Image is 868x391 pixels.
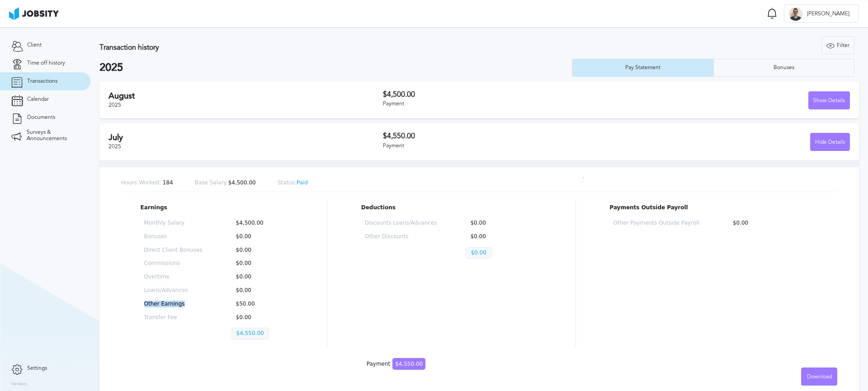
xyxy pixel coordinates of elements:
p: Overtime [144,274,203,280]
p: $4,550.00 [231,328,269,339]
p: Transfer Fee [144,315,203,321]
h2: August [108,91,383,101]
div: Show Details [809,92,849,110]
span: Documents [27,114,55,121]
button: Hide Details [810,133,850,151]
button: Filter [821,36,854,54]
p: Direct Client Bonuses [144,247,203,254]
p: $4,500.00 [231,220,290,226]
span: 2025 [108,102,121,108]
span: 2025 [108,143,121,150]
p: Earnings [141,205,293,211]
h3: Transaction history [99,43,513,52]
p: Other Discounts [365,234,437,240]
span: $4,550.00 [392,358,425,370]
span: Client [27,42,42,48]
p: $0.00 [231,315,290,321]
p: $0.00 [231,274,290,280]
div: Bonuses [769,65,799,71]
div: Filter [822,37,854,55]
span: Base Salary: [195,179,228,186]
p: Other Earnings [144,301,203,307]
h2: July [108,133,383,142]
img: ab4bad089aa723f57921c736e9817d99.png [9,7,59,20]
p: Payments Outside Payroll [609,205,818,211]
p: $0.00 [231,287,290,294]
span: Transactions [27,78,57,85]
p: 184 [121,180,173,186]
div: Payment [367,361,425,367]
p: Paid [278,180,308,186]
p: Loans/Advances [144,287,203,294]
div: Hide Details [811,133,849,151]
button: Pay Statement [572,59,713,77]
p: $0.00 [466,220,538,226]
p: $0.00 [728,220,814,226]
p: $0.00 [466,247,491,259]
button: Show Details [808,91,850,109]
div: Payment [383,143,617,149]
button: Download [801,367,837,386]
p: $4,500.00 [195,180,256,186]
button: G[PERSON_NAME] [784,5,859,23]
span: Surveys & Announcements [27,129,79,142]
p: Bonuses [144,234,203,240]
p: Commissions [144,260,203,267]
span: Hours Worked: [121,179,161,186]
p: $0.00 [231,247,290,254]
span: Calendar [27,96,49,103]
p: $0.00 [231,260,290,267]
span: [PERSON_NAME] [802,11,854,17]
p: Monthly Salary [144,220,203,226]
div: G [789,7,802,21]
label: Version: [11,382,28,387]
p: $50.00 [231,301,290,307]
button: Bonuses [713,59,855,77]
span: Time off history [27,60,65,66]
p: Deductions [361,205,542,211]
p: $0.00 [466,234,538,240]
p: Other Payments Outside Payroll [613,220,699,226]
h2: 2025 [99,61,572,74]
div: Pay Statement [621,65,665,71]
h3: $4,500.00 [383,90,617,99]
span: Settings [27,365,47,372]
span: Status: [278,179,297,186]
p: Discounts Loans/Advances [365,220,437,226]
p: $0.00 [231,234,290,240]
h3: $4,550.00 [383,132,617,140]
span: Download [807,374,832,380]
div: Payment [383,101,617,107]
